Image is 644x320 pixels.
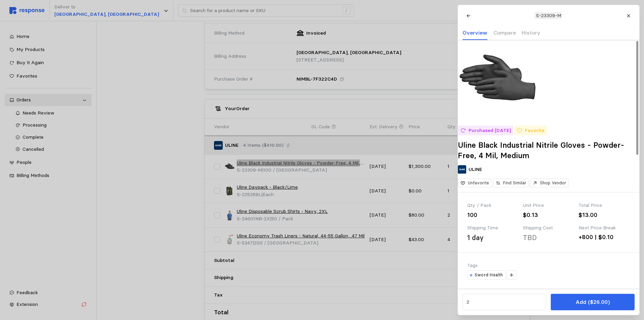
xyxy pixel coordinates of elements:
div: 100 [467,211,518,220]
p: History [522,29,540,37]
div: Shipping Time [467,224,518,232]
p: Add ($26.00) [575,298,609,306]
div: Tags [467,262,630,269]
div: Shipping Cost [523,224,574,232]
img: S-23309-M [458,40,538,121]
p: Compare [493,29,516,37]
button: Unfavorite [458,179,492,188]
button: Find Similar [493,179,529,188]
p: S-23309-M [536,12,561,19]
p: Favorite [525,127,544,134]
p: Purchased [DATE] [468,127,511,134]
p: Find Similar [503,180,526,186]
div: 1 day [467,233,484,243]
p: Overview [463,29,487,37]
p: Sword Health [475,272,503,278]
h2: Uline Black Industrial Nitrile Gloves - Powder-Free, 4 Mil, Medium [458,140,639,161]
div: Unit Price [523,202,574,209]
button: Add ($26.00) [551,294,634,310]
div: Next Price Break [579,224,630,232]
p: Unfavorite [468,180,489,186]
div: Qty / Pack [467,202,518,209]
p: ULINE [469,166,482,173]
input: Qty [466,296,542,308]
div: +800 | $0.10 [579,233,630,242]
p: Shop Vendor [540,180,566,186]
div: $13.00 [579,211,630,220]
div: $0.13 [523,211,574,220]
button: Shop Vendor [530,179,569,188]
div: TBD [523,233,537,243]
div: Total Price [579,202,630,209]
